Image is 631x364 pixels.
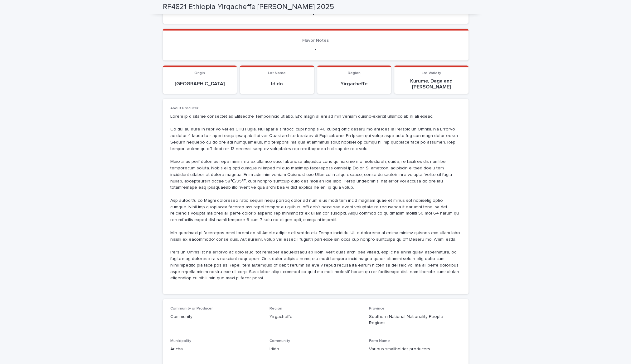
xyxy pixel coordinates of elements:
[369,307,385,310] span: Province
[170,307,213,310] span: Community or Producer
[302,38,329,43] span: Flavor Notes
[269,314,362,320] p: Yirgacheffe
[348,71,361,75] span: Region
[321,81,388,87] p: Yirgacheffe
[170,339,191,343] span: Municipality
[269,339,290,343] span: Community
[167,81,233,87] p: [GEOGRAPHIC_DATA]
[268,71,286,75] span: Lot Name
[170,314,262,320] p: Community
[170,106,198,110] span: About Producer
[369,346,461,352] p: Various smallholder producers
[422,71,441,75] span: Lot Variety
[269,307,282,310] span: Region
[170,113,461,282] p: Lorem ip d sitame consectet ad Elitsedd’e Temporincid utlabo. Et’d magn al eni ad min veniam quis...
[369,339,390,343] span: Farm Name
[170,45,461,53] p: -
[269,346,362,352] p: Idido
[244,81,310,87] p: Idido
[369,314,461,327] p: Southern National Nationality People Regions
[398,78,465,90] p: Kurume, Daga and [PERSON_NAME]
[163,2,334,12] h2: RF4821 Ethiopia Yirgacheffe [PERSON_NAME] 2025
[170,346,262,352] p: Aricha
[194,71,205,75] span: Origin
